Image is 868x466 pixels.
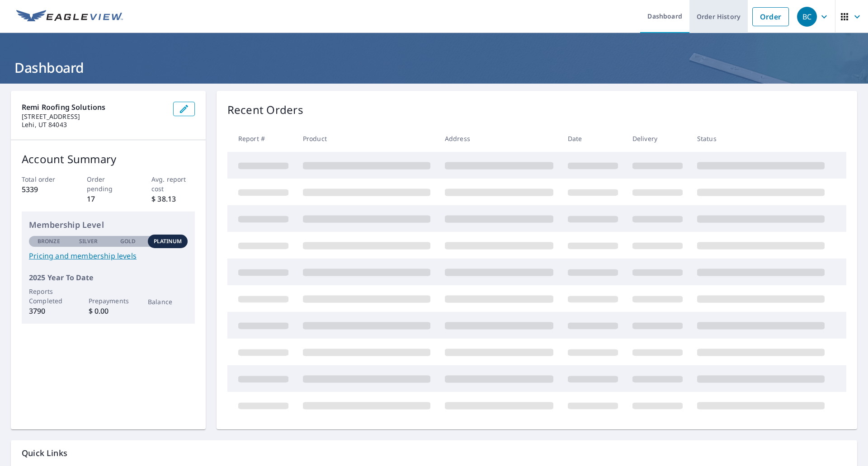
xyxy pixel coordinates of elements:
[561,125,625,152] th: Date
[87,193,130,204] p: 17
[22,121,166,129] p: Lehi, UT 84043
[690,125,832,152] th: Status
[89,296,128,306] p: Prepayments
[16,10,123,24] img: EV Logo
[296,125,438,152] th: Product
[29,306,69,316] p: 3790
[797,7,817,27] div: BC
[38,237,60,245] p: Bronze
[22,184,65,195] p: 5339
[87,174,130,193] p: Order pending
[22,113,166,121] p: [STREET_ADDRESS]
[29,272,188,283] p: 2025 Year To Date
[148,297,188,306] p: Balance
[22,447,846,459] p: Quick Links
[227,125,296,152] th: Report #
[89,306,128,316] p: $ 0.00
[79,237,98,245] p: Silver
[22,174,65,184] p: Total order
[11,58,857,77] h1: Dashboard
[22,102,166,113] p: Remi Roofing Solutions
[29,219,188,231] p: Membership Level
[22,151,195,167] p: Account Summary
[625,125,690,152] th: Delivery
[752,7,789,26] a: Order
[151,193,195,204] p: $ 38.13
[151,174,195,193] p: Avg. report cost
[227,102,303,118] p: Recent Orders
[438,125,561,152] th: Address
[154,237,182,245] p: Platinum
[29,287,69,306] p: Reports Completed
[29,250,188,261] a: Pricing and membership levels
[120,237,136,245] p: Gold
